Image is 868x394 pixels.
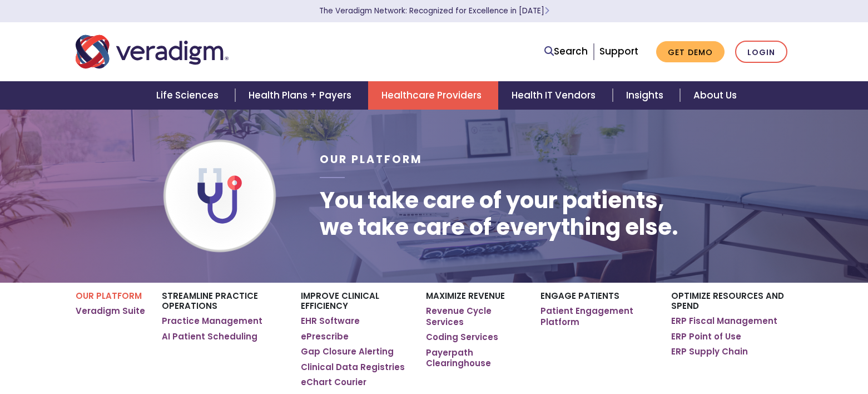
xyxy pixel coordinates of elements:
a: Login [735,41,787,63]
a: Clinical Data Registries [301,362,405,373]
a: Health Plans + Payers [235,81,368,110]
a: About Us [680,81,750,110]
a: EHR Software [301,316,360,327]
a: ePrescribe [301,331,349,342]
a: The Veradigm Network: Recognized for Excellence in [DATE]Learn More [319,6,549,16]
a: Payerpath Clearinghouse [426,347,523,369]
a: Practice Management [162,316,262,327]
a: Life Sciences [143,81,235,110]
a: AI Patient Scheduling [162,331,257,342]
a: Revenue Cycle Services [426,306,523,327]
h1: You take care of your patients, we take care of everything else. [320,187,678,240]
span: Our Platform [320,152,423,167]
a: Support [599,45,638,58]
a: Healthcare Providers [368,81,498,110]
a: Health IT Vendors [498,81,612,110]
a: ERP Supply Chain [671,346,748,357]
a: eChart Courier [301,377,366,388]
a: ERP Fiscal Management [671,316,777,327]
a: Gap Closure Alerting [301,346,394,357]
a: ERP Point of Use [671,331,741,342]
a: Search [544,44,588,59]
a: Insights [613,81,680,110]
a: Patient Engagement Platform [540,306,654,327]
a: Coding Services [426,332,498,343]
span: Learn More [544,6,549,16]
a: Get Demo [656,41,725,63]
img: Veradigm logo [76,33,229,70]
a: Veradigm Suite [76,306,145,317]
